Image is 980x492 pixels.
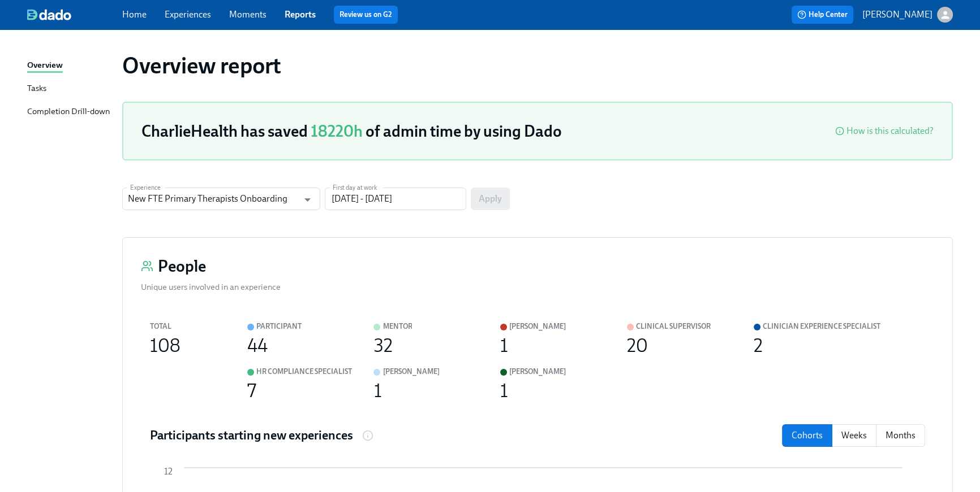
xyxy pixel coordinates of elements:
[141,121,562,141] h3: CharlieHealth has saved of admin time by using Dado
[299,191,316,208] button: Open
[150,320,171,333] div: Total
[164,466,173,477] tspan: 12
[27,9,122,20] a: dado
[500,339,508,352] div: 1
[841,429,867,442] p: Weeks
[797,9,848,20] span: Help Center
[846,125,934,137] div: How is this calculated?
[229,9,267,20] a: Moments
[862,7,953,23] button: [PERSON_NAME]
[27,9,71,20] img: dado
[782,424,832,447] button: cohorts
[782,424,925,447] div: date filter
[141,281,281,293] div: Unique users involved in an experience
[876,424,925,447] button: months
[862,8,932,21] p: [PERSON_NAME]
[247,385,256,397] div: 7
[886,429,915,442] p: Months
[636,320,711,333] div: Clinical Supervisor
[382,365,439,378] div: [PERSON_NAME]
[754,339,763,352] div: 2
[334,6,398,24] button: Review us on G2
[247,339,268,352] div: 44
[509,365,566,378] div: [PERSON_NAME]
[150,427,353,444] h4: Participants starting new experiences
[763,320,880,333] div: Clinician Experience Specialist
[256,320,302,333] div: Participant
[792,429,823,442] p: Cohorts
[285,9,316,20] a: Reports
[150,339,180,352] div: 108
[373,385,381,397] div: 1
[27,82,46,96] div: Tasks
[165,9,211,20] a: Experiences
[311,121,363,141] span: 18220h
[792,6,853,24] button: Help Center
[627,339,648,352] div: 20
[373,339,392,352] div: 32
[382,320,412,333] div: Mentor
[27,105,110,119] div: Completion Drill-down
[832,424,876,447] button: weeks
[122,9,147,20] a: Home
[158,256,206,276] h3: People
[500,385,508,397] div: 1
[256,365,352,378] div: HR Compliance Specialist
[362,430,373,441] svg: Number of participants that started this experience in each cohort, week or month
[27,82,113,96] a: Tasks
[27,59,113,73] a: Overview
[27,105,113,119] a: Completion Drill-down
[339,9,392,20] a: Review us on G2
[509,320,566,333] div: [PERSON_NAME]
[122,52,281,79] h1: Overview report
[27,59,63,73] div: Overview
